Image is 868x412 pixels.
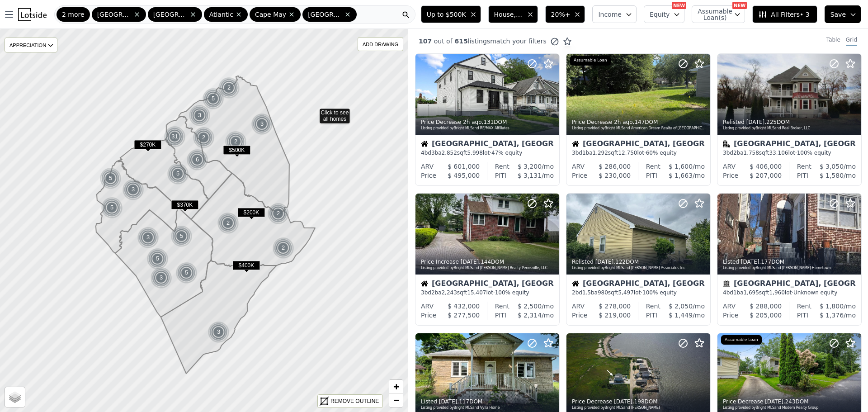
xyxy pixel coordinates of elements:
[820,312,844,319] span: $ 1,376
[467,150,482,156] span: 5,998
[750,172,782,179] span: $ 207,000
[551,10,571,19] span: 20%+
[797,302,811,311] div: Rent
[646,171,657,180] div: PITI
[614,398,632,405] time: 2025-09-26 18:19
[593,150,608,156] span: 1,292
[99,167,122,189] img: g1.png
[572,171,587,180] div: Price
[255,10,286,19] span: Cape May
[826,36,840,46] div: Table
[237,208,265,221] div: $200K
[448,303,480,310] span: $ 432,000
[572,258,706,265] div: Relisted , 122 DOM
[408,37,572,46] div: out of listings
[698,8,726,21] span: Assumable Loan(s)
[134,140,161,149] span: $270K
[463,119,481,125] time: 2025-10-02 15:24
[518,163,542,170] span: $ 3,200
[421,126,555,131] div: Listing provided by Bright MLS and RE/MAX Affiliates
[723,140,856,149] div: [GEOGRAPHIC_DATA], [GEOGRAPHIC_DATA]
[572,126,706,131] div: Listing provided by Bright MLS and American Dream Realty of [GEOGRAPHIC_DATA]
[495,162,509,171] div: Rent
[490,37,547,46] span: match your filters
[217,212,239,234] img: g1.png
[646,302,660,311] div: Rent
[389,393,403,407] a: Zoom out
[146,248,169,270] img: g1.png
[506,311,554,320] div: /mo
[170,225,193,247] img: g1.png
[599,303,631,310] span: $ 278,000
[572,311,587,320] div: Price
[122,179,144,200] div: 3
[518,303,542,310] span: $ 2,500
[208,321,229,343] div: 3
[421,405,555,411] div: Listing provided by Bright MLS and Vylla Home
[614,119,632,125] time: 2025-10-02 15:24
[251,113,273,135] div: 3
[223,145,250,155] span: $500K
[393,381,399,392] span: +
[723,171,738,180] div: Price
[415,193,559,326] a: Price Increase [DATE],144DOMListing provided byBright MLSand [PERSON_NAME] Realty Pennsville, LLC...
[448,172,480,179] span: $ 495,000
[308,10,342,19] span: [GEOGRAPHIC_DATA]
[189,104,210,126] div: 3
[421,280,428,287] img: House
[650,10,670,19] span: Equity
[669,163,693,170] span: $ 1,600
[137,227,159,248] div: 3
[518,312,542,319] span: $ 2,314
[18,8,47,21] img: Lotside
[723,280,730,287] img: Townhouse
[442,150,457,156] span: 2,852
[752,5,817,23] button: All Filters• 3
[202,88,224,109] div: 5
[267,203,289,224] div: 2
[421,280,554,289] div: [GEOGRAPHIC_DATA], [GEOGRAPHIC_DATA]
[389,380,403,393] a: Zoom in
[167,163,189,185] div: 5
[171,200,198,209] span: $370K
[646,311,657,320] div: PITI
[330,397,379,405] div: REMOVE OUTLINE
[723,398,857,405] div: Price Decrease , 243 DOM
[421,140,428,147] img: House
[419,38,432,45] span: 107
[797,311,808,320] div: PITI
[267,203,289,224] img: g1.png
[572,140,579,147] img: House
[723,258,857,265] div: Listed , 177 DOM
[421,5,481,23] button: Up to $500K
[209,10,233,19] span: Atlantic
[572,162,585,171] div: ARV
[618,289,633,296] span: 5,497
[494,10,523,19] span: House, Multifamily, Townhouse, Condominium
[598,10,622,19] span: Income
[495,311,506,320] div: PITI
[572,398,706,405] div: Price Decrease , 198 DOM
[750,163,782,170] span: $ 406,000
[599,163,631,170] span: $ 286,000
[506,171,554,180] div: /mo
[572,405,706,411] div: Listing provided by Bright MLS and [PERSON_NAME]
[820,303,844,310] span: $ 1,800
[808,171,856,180] div: /mo
[723,311,738,320] div: Price
[646,162,660,171] div: Rent
[358,38,403,51] div: ADD DRAWING
[811,162,856,171] div: /mo
[186,149,208,170] img: g1.png
[669,172,693,179] span: $ 1,663
[272,237,294,259] div: 2
[237,208,265,217] span: $200K
[5,387,25,407] a: Layers
[421,140,554,149] div: [GEOGRAPHIC_DATA], [GEOGRAPHIC_DATA]
[723,140,730,147] img: Multifamily
[811,302,856,311] div: /mo
[421,149,554,156] div: 4 bd 3 ba sqft lot · 47% equity
[566,193,710,326] a: Relisted [DATE],122DOMListing provided byBright MLSand [PERSON_NAME] Associates IncHouse[GEOGRAPH...
[146,248,168,270] div: 5
[572,140,705,149] div: [GEOGRAPHIC_DATA], [GEOGRAPHIC_DATA]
